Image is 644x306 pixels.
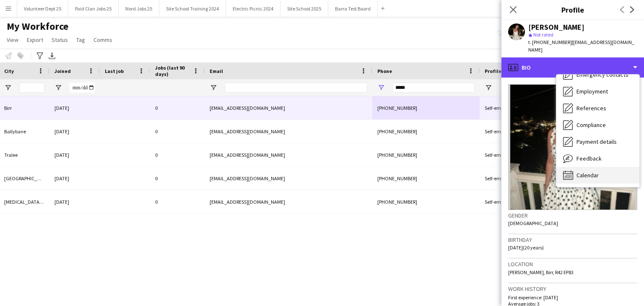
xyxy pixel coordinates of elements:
[23,34,47,45] a: Export
[501,57,644,78] div: Bio
[576,121,606,129] span: Compliance
[19,83,44,93] input: City Filter Input
[372,120,480,143] div: [PHONE_NUMBER]
[76,36,85,44] span: Tag
[372,167,480,190] div: [PHONE_NUMBER]
[7,20,68,33] span: My Workforce
[377,84,385,91] button: Open Filter Menu
[508,294,637,301] p: First experience: [DATE]
[17,0,68,17] button: Volunteer Dept 25
[508,244,544,251] span: [DATE] (20 years)
[480,143,533,166] div: Self-employed Crew
[150,143,205,166] div: 0
[501,4,644,15] h3: Profile
[576,171,599,179] span: Calendar
[55,68,71,74] span: Joined
[500,83,528,93] input: Profile Filter Input
[556,66,639,83] div: Emergency contacts
[556,83,639,100] div: Employment
[7,36,18,44] span: View
[4,68,14,74] span: City
[150,167,205,190] div: 0
[480,96,533,119] div: Self-employed Crew
[68,0,119,17] button: Paid Clan Jobs 25
[205,96,372,119] div: [EMAIL_ADDRESS][DOMAIN_NAME]
[225,83,367,93] input: Email Filter Input
[556,117,639,133] div: Compliance
[372,190,480,213] div: [PHONE_NUMBER]
[49,96,100,119] div: [DATE]
[226,0,280,17] button: Electric Picnic 2024
[4,84,12,91] button: Open Filter Menu
[508,220,558,226] span: [DEMOGRAPHIC_DATA]
[150,120,205,143] div: 0
[576,88,608,95] span: Employment
[576,155,602,162] span: Feedback
[508,84,637,210] img: Crew avatar or photo
[150,96,205,119] div: 0
[205,143,372,166] div: [EMAIL_ADDRESS][DOMAIN_NAME]
[150,190,205,213] div: 0
[48,34,71,45] a: Status
[328,0,378,17] button: Barra Test Board
[159,0,226,17] button: Site School Training 2024
[55,84,62,91] button: Open Filter Menu
[205,190,372,213] div: [EMAIL_ADDRESS][DOMAIN_NAME]
[508,285,637,293] h3: Work history
[508,236,637,244] h3: Birthday
[556,133,639,150] div: Payment details
[210,84,217,91] button: Open Filter Menu
[119,0,159,17] button: Nord Jobs 25
[372,143,480,166] div: [PHONE_NUMBER]
[155,65,190,77] span: Jobs (last 90 days)
[49,190,100,213] div: [DATE]
[205,167,372,190] div: [EMAIL_ADDRESS][DOMAIN_NAME]
[372,96,480,119] div: [PHONE_NUMBER]
[47,51,57,61] app-action-btn: Export XLSX
[533,31,553,38] span: Not rated
[70,83,95,93] input: Joined Filter Input
[480,190,533,213] div: Self-employed Crew
[576,138,617,145] span: Payment details
[508,260,637,268] h3: Location
[49,167,100,190] div: [DATE]
[528,39,634,53] span: | [EMAIL_ADDRESS][DOMAIN_NAME]
[576,104,606,112] span: References
[556,150,639,167] div: Feedback
[27,36,43,44] span: Export
[508,212,637,219] h3: Gender
[90,34,116,45] a: Comms
[556,100,639,117] div: References
[508,269,574,275] span: [PERSON_NAME], Birr, R42 EP83
[480,167,533,190] div: Self-employed Crew
[49,143,100,166] div: [DATE]
[49,120,100,143] div: [DATE]
[556,167,639,184] div: Calendar
[73,34,88,45] a: Tag
[480,120,533,143] div: Self-employed Crew
[205,120,372,143] div: [EMAIL_ADDRESS][DOMAIN_NAME]
[392,83,475,93] input: Phone Filter Input
[280,0,328,17] button: Site School 2025
[377,68,392,74] span: Phone
[35,51,45,61] app-action-btn: Advanced filters
[52,36,68,44] span: Status
[528,39,572,45] span: t. [PHONE_NUMBER]
[485,84,492,91] button: Open Filter Menu
[105,68,124,74] span: Last job
[485,68,501,74] span: Profile
[528,23,584,31] div: [PERSON_NAME]
[576,71,628,78] span: Emergency contacts
[93,36,112,44] span: Comms
[210,68,223,74] span: Email
[3,34,22,45] a: View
